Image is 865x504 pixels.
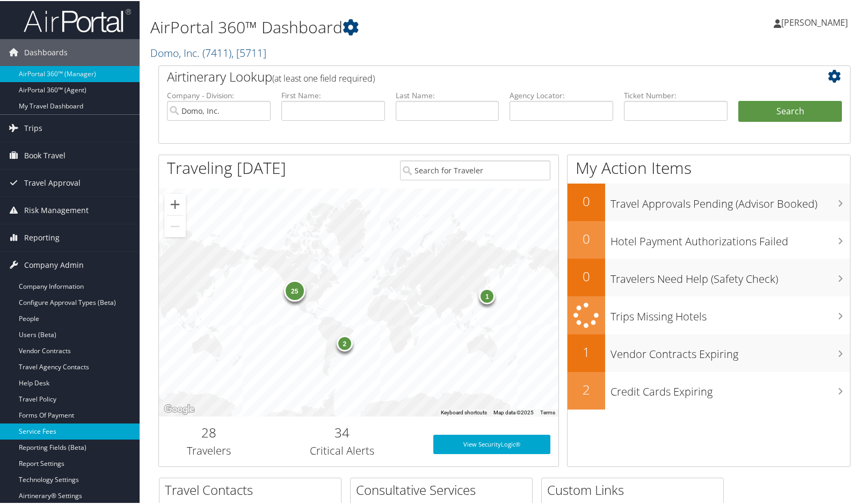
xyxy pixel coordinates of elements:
a: Trips Missing Hotels [568,295,850,333]
span: Dashboards [24,38,68,65]
a: 2Credit Cards Expiring [568,371,850,408]
h2: 2 [568,379,605,398]
button: Zoom out [164,215,186,236]
label: Company - Division: [167,89,271,100]
h3: Hotel Payment Authorizations Failed [610,228,850,248]
h3: Vendor Contracts Expiring [610,340,850,361]
h3: Travelers [167,442,251,457]
a: Open this area in Google Maps (opens a new window) [162,401,197,415]
span: Risk Management [24,196,89,223]
span: Reporting [24,223,60,250]
span: (at least one field required) [272,71,375,83]
div: 25 [284,279,306,301]
h2: Travel Contacts [165,480,341,498]
span: [PERSON_NAME] [781,16,848,27]
span: , [ 5711 ] [231,45,266,59]
h2: Custom Links [547,480,723,498]
a: 1Vendor Contracts Expiring [568,333,850,371]
h1: My Action Items [568,156,850,178]
span: ( 7411 ) [202,45,231,59]
label: First Name: [281,89,385,100]
h2: Consultative Services [356,480,532,498]
h2: 28 [167,422,251,441]
h3: Travel Approvals Pending (Advisor Booked) [610,190,850,210]
a: View SecurityLogic® [433,434,550,453]
h3: Critical Alerts [267,442,417,457]
span: Map data ©2025 [493,408,534,414]
a: [PERSON_NAME] [774,5,859,38]
label: Agency Locator: [510,89,613,100]
button: Search [738,100,842,121]
img: Google [162,401,197,415]
h3: Credit Cards Expiring [610,378,850,398]
label: Ticket Number: [624,89,728,100]
span: Company Admin [24,251,84,277]
h2: Airtinerary Lookup [167,67,784,85]
h2: 0 [568,229,605,247]
h2: 0 [568,191,605,209]
a: 0Travel Approvals Pending (Advisor Booked) [568,182,850,220]
a: Domo, Inc. [150,45,266,59]
div: 1 [479,287,495,303]
h1: AirPortal 360™ Dashboard [150,15,622,38]
h2: 34 [267,422,417,441]
a: 0Travelers Need Help (Safety Check) [568,258,850,295]
div: 2 [337,334,353,350]
h3: Travelers Need Help (Safety Check) [610,265,850,286]
a: 0Hotel Payment Authorizations Failed [568,220,850,258]
img: airportal-logo.png [24,7,131,32]
h3: Trips Missing Hotels [610,303,850,323]
span: Travel Approval [24,169,81,195]
h1: Traveling [DATE] [167,156,286,178]
span: Trips [24,114,42,141]
span: Book Travel [24,141,66,168]
input: Search for Traveler [400,159,550,179]
h2: 1 [568,342,605,360]
h2: 0 [568,266,605,284]
a: Terms (opens in new tab) [540,408,555,414]
button: Zoom in [164,193,186,214]
button: Keyboard shortcuts [441,408,487,415]
label: Last Name: [396,89,499,100]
